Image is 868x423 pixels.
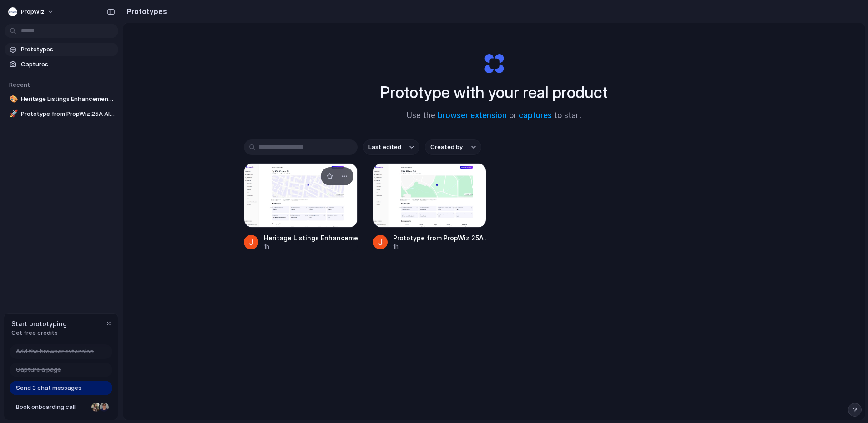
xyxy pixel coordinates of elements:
[16,365,61,374] span: Capture a page
[244,163,358,251] a: Heritage Listings Enhancement for Crown St 1/500Heritage Listings Enhancement for Crown St 1/5001h
[425,139,481,155] button: Created by
[407,110,582,122] span: Use the or to start
[21,7,45,16] span: PropWiz
[21,60,115,69] span: Captures
[368,143,401,152] span: Last edited
[123,6,167,17] h2: Prototypes
[264,233,358,243] div: Heritage Listings Enhancement for Crown St 1/500
[8,109,17,119] button: 🚀
[5,92,118,106] a: 🎨Heritage Listings Enhancement for Crown St 1/500
[16,347,94,356] span: Add the browser extension
[5,107,118,121] a: 🚀Prototype from PropWiz 25A Allora Ct
[5,5,59,19] button: PropWiz
[16,383,81,393] span: Send 3 chat messages
[16,403,88,412] span: Book onboarding call
[430,143,463,152] span: Created by
[21,95,115,104] span: Heritage Listings Enhancement for Crown St 1/500
[393,233,487,243] div: Prototype from PropWiz 25A Allora Ct
[11,319,67,328] span: Start prototyping
[10,109,16,119] div: 🚀
[380,80,608,105] h1: Prototype with your real product
[11,328,67,338] span: Get free credits
[519,111,552,120] a: captures
[264,243,358,251] div: 1h
[5,58,118,71] a: Captures
[393,243,487,251] div: 1h
[9,81,30,88] span: Recent
[21,45,115,54] span: Prototypes
[438,111,507,120] a: browser extension
[363,139,419,155] button: Last edited
[5,43,118,56] a: Prototypes
[91,402,101,413] div: Nicole Kubica
[10,400,112,414] a: Book onboarding call
[99,402,110,413] div: Christian Iacullo
[8,95,17,104] button: 🎨
[21,109,115,119] span: Prototype from PropWiz 25A Allora Ct
[10,94,16,105] div: 🎨
[373,163,487,251] a: Prototype from PropWiz 25A Allora CtPrototype from PropWiz 25A Allora Ct1h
